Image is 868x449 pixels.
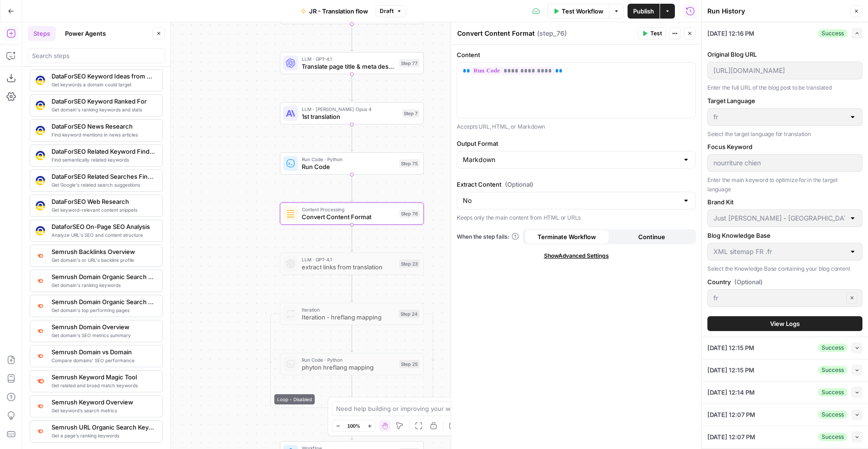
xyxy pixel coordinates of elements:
span: [DATE] 12:16 PM [707,29,754,38]
g: Edge from step_7 to step_75 [350,124,353,151]
div: Step 25 [399,360,420,368]
img: otu06fjiulrdwrqmbs7xihm55rg9 [36,302,45,310]
div: LLM · GPT-4.1extract links from translationStep 23 [280,253,424,275]
button: Test Workflow [547,4,609,19]
button: JR - Translation flow [295,4,374,19]
div: Success [818,388,848,397]
div: Run Code · PythonRun CodeStep 75 [280,152,424,175]
span: Test Workflow [562,7,603,16]
label: Extract Content [457,180,696,189]
input: Just Russel - France-FR [713,214,845,223]
span: (Optional) [734,277,763,286]
img: zn8kcn4lc16eab7ly04n2pykiy7x [36,352,45,360]
img: vjoh3p9kohnippxyp1brdnq6ymi1 [36,126,45,135]
span: (Optional) [505,180,533,189]
div: Success [818,433,848,441]
label: Target Language [707,96,862,105]
span: Semrush Backlinks Overview [52,247,155,256]
span: Test [650,29,662,38]
div: LLM · GPT-4.1Translate page title & meta descriptionStep 77 [280,52,424,74]
label: Blog Knowledge Base [707,231,862,240]
button: Publish [628,4,660,19]
span: Run Code · Python [302,356,395,364]
span: [DATE] 12:07 PM [707,432,755,442]
span: Iteration [302,306,395,313]
span: DataforSEO On-Page SEO Analysis [52,222,155,231]
img: 3lyvnidk9veb5oecvmize2kaffdg [36,252,45,260]
span: Get domain's SEO metrics summary [52,332,155,339]
img: 8a3tdog8tf0qdwwcclgyu02y995m [36,377,45,386]
g: Edge from step_24-iteration-end to step_72 [350,403,353,440]
span: Get Google's related search suggestions [52,181,155,189]
span: View Logs [770,319,800,328]
img: ey5lt04xp3nqzrimtu8q5fsyor3u [36,427,45,435]
span: Get keywords a domain could target [52,81,155,88]
span: LLM · GPT-4.1 [302,55,395,63]
g: Edge from step_23 to step_24 [350,275,353,302]
span: Get domain's ranking keywords [52,281,155,289]
span: Get domain's ranking keywords and stats [52,106,155,113]
img: 9u0p4zbvbrir7uayayktvs1v5eg0 [36,176,45,185]
span: Semrush Domain Organic Search Keywords [52,272,155,281]
span: Semrush Keyword Overview [52,397,155,407]
span: phyton hreflang mapping [302,363,395,372]
span: [DATE] 12:14 PM [707,388,755,397]
span: Show Advanced Settings [544,252,609,260]
input: fr [713,293,843,303]
input: XML sitemap FR .fr [713,247,845,256]
button: Continue [609,229,694,244]
span: Publish [633,7,654,16]
input: fr [713,112,845,122]
label: Content [457,50,696,59]
span: Draft [380,7,394,15]
span: Convert Content Format [302,212,395,221]
div: Content ProcessingConvert Content FormatStep 76 [280,202,424,225]
div: Loop - DisabledIterationIteration - hreflang mappingStep 24 [280,303,424,325]
span: [DATE] 12:15 PM [707,343,754,352]
div: Success [818,410,848,419]
g: Edge from step_76 to step_23 [350,225,353,252]
span: DataForSEO News Research [52,122,155,131]
div: Step 77 [399,59,420,67]
span: Get domain's top performing pages [52,306,155,314]
div: LLM · [PERSON_NAME] Opus 41st translationStep 7 [280,102,424,124]
img: v3j4otw2j2lxnxfkcl44e66h4fup [36,402,45,410]
button: Test [638,27,666,39]
g: Edge from step_6 to step_77 [350,24,353,51]
input: Markdown [463,155,679,164]
g: Edge from step_75 to step_76 [350,175,353,202]
label: Original Blog URL [707,50,862,59]
span: LLM · [PERSON_NAME] Opus 4 [302,105,398,113]
span: DataForSEO Related Searches Finder [52,172,155,181]
div: Step 76 [399,209,420,218]
span: DataForSEO Keyword Ideas from Domain [52,72,155,81]
input: No [463,196,679,205]
label: Brand Kit [707,197,862,207]
span: Get keyword’s search metrics [52,407,155,414]
div: Success [818,29,848,38]
span: Continue [638,232,665,241]
a: When the step fails: [457,233,519,241]
span: DataForSEO Related Keyword Finder [52,147,155,156]
button: Power Agents [59,26,111,41]
span: Run Code [302,162,395,171]
span: ( step_76 ) [537,29,567,38]
textarea: Convert Content Format [457,29,535,38]
img: 4e4w6xi9sjogcjglmt5eorgxwtyu [36,327,45,335]
img: 3iojl28do7crl10hh26nxau20pae [36,101,45,110]
img: qj0lddqgokrswkyaqb1p9cmo0sp5 [36,76,45,85]
img: y3iv96nwgxbwrvt76z37ug4ox9nv [36,226,45,235]
span: DataForSEO Keyword Ranked For [52,97,155,106]
p: Enter the main keyword to optimize for in the target language [707,176,862,194]
span: LLM · GPT-4.1 [302,256,395,263]
span: Get domain's or URL's backlink profile [52,256,155,264]
span: Terminate Workflow [538,232,596,241]
span: Compare domains' SEO performance [52,357,155,364]
span: extract links from translation [302,262,395,272]
span: 1st translation [302,112,398,121]
span: Semrush Keyword Magic Tool [52,372,155,382]
div: Step 75 [399,159,420,168]
span: Content Processing [302,206,395,213]
span: [DATE] 12:15 PM [707,365,754,375]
